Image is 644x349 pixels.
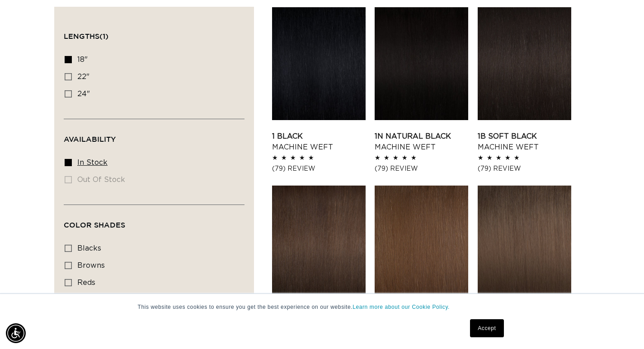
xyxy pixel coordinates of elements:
[353,304,450,310] a: Learn more about our Cookie Policy.
[64,32,108,40] span: Lengths
[272,131,366,153] a: 1 Black Machine Weft
[77,90,90,98] span: 24"
[64,135,116,143] span: Availability
[138,303,507,311] p: This website uses cookies to ensure you get the best experience on our website.
[77,279,95,286] span: reds
[77,159,108,166] span: In stock
[470,319,503,337] a: Accept
[64,16,244,49] summary: Lengths (1 selected)
[375,131,468,153] a: 1N Natural Black Machine Weft
[99,32,108,40] span: (1)
[64,119,244,152] summary: Availability (0 selected)
[478,131,571,153] a: 1B Soft Black Machine Weft
[77,245,101,252] span: blacks
[77,73,89,80] span: 22"
[77,262,105,269] span: browns
[6,323,26,343] div: Accessibility Menu
[64,221,125,229] span: Color Shades
[77,56,88,63] span: 18"
[64,205,244,237] summary: Color Shades (0 selected)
